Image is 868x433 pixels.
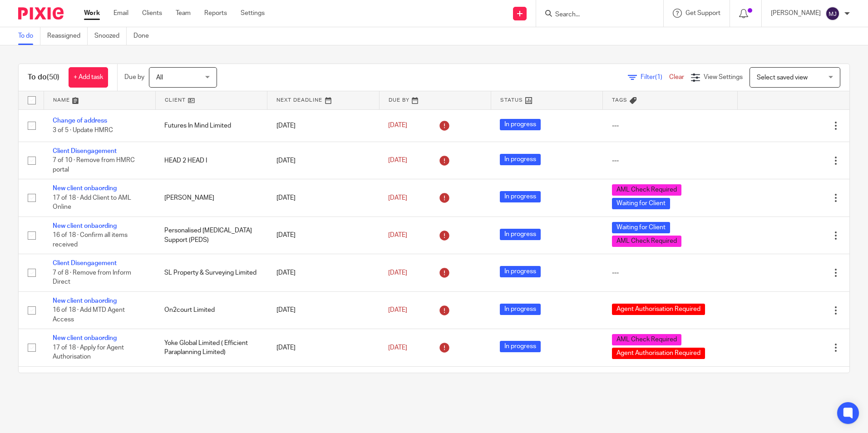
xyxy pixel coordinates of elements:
[267,179,379,216] td: [DATE]
[155,109,267,142] td: Futures In Mind Limited
[267,216,379,254] td: [DATE]
[641,74,669,80] span: Filter
[388,344,407,351] span: [DATE]
[612,236,681,247] span: AML Check Required
[388,232,407,238] span: [DATE]
[267,291,379,329] td: [DATE]
[500,341,541,352] span: In progress
[267,142,379,179] td: [DATE]
[53,223,117,229] a: New client onbaording
[825,6,840,21] img: svg%3E
[28,73,59,82] h1: To do
[18,27,40,45] a: To do
[47,74,59,81] span: (50)
[94,27,127,45] a: Snoozed
[612,198,670,209] span: Waiting for Client
[133,27,156,45] a: Done
[53,195,131,211] span: 17 of 18 · Add Client to AML Online
[500,229,541,240] span: In progress
[704,74,743,80] span: View Settings
[500,266,541,277] span: In progress
[53,232,128,248] span: 16 of 18 · Confirm all items received
[267,109,379,142] td: [DATE]
[612,121,729,130] div: ---
[53,344,124,360] span: 17 of 18 · Apply for Agent Authorisation
[388,307,407,313] span: [DATE]
[500,191,541,202] span: In progress
[47,27,88,45] a: Reassigned
[155,216,267,254] td: Personalised [MEDICAL_DATA] Support (PEDS)
[53,185,117,192] a: New client onbaording
[84,9,100,18] a: Work
[612,348,705,359] span: Agent Authorisation Required
[669,74,684,80] a: Clear
[155,142,267,179] td: HEAD 2 HEAD I
[69,67,108,88] a: + Add task
[53,157,135,173] span: 7 of 10 · Remove from HMRC portal
[267,254,379,291] td: [DATE]
[612,304,705,315] span: Agent Authorisation Required
[612,268,729,277] div: ---
[388,123,407,129] span: [DATE]
[53,118,107,124] a: Change of address
[53,148,117,154] a: Client Disengagement
[267,366,379,403] td: [DATE]
[155,366,267,403] td: 9 Pembroke Consultancy Ltd
[124,73,144,82] p: Due by
[771,9,821,18] p: [PERSON_NAME]
[612,222,670,233] span: Waiting for Client
[388,195,407,201] span: [DATE]
[155,254,267,291] td: SL Property & Surveying Limited
[53,260,117,266] a: Client Disengagement
[142,9,162,18] a: Clients
[267,329,379,366] td: [DATE]
[612,334,681,345] span: AML Check Required
[176,9,191,18] a: Team
[757,74,808,81] span: Select saved view
[612,156,729,165] div: ---
[241,9,265,18] a: Settings
[500,304,541,315] span: In progress
[155,179,267,216] td: [PERSON_NAME]
[155,329,267,366] td: Yoke Global Limited ( Efficient Paraplanning Limited)
[53,335,117,341] a: New client onbaording
[53,373,117,379] a: New client onbaording
[500,119,541,130] span: In progress
[156,74,163,81] span: All
[612,184,681,196] span: AML Check Required
[155,291,267,329] td: On2court Limited
[53,270,131,285] span: 7 of 8 · Remove from Inform Direct
[554,11,636,19] input: Search
[388,157,407,163] span: [DATE]
[686,10,720,16] span: Get Support
[204,9,227,18] a: Reports
[388,270,407,276] span: [DATE]
[612,98,627,103] span: Tags
[500,154,541,165] span: In progress
[18,7,64,20] img: Pixie
[655,74,662,80] span: (1)
[113,9,128,18] a: Email
[53,298,117,304] a: New client onbaording
[53,127,113,133] span: 3 of 5 · Update HMRC
[53,307,125,323] span: 16 of 18 · Add MTD Agent Access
